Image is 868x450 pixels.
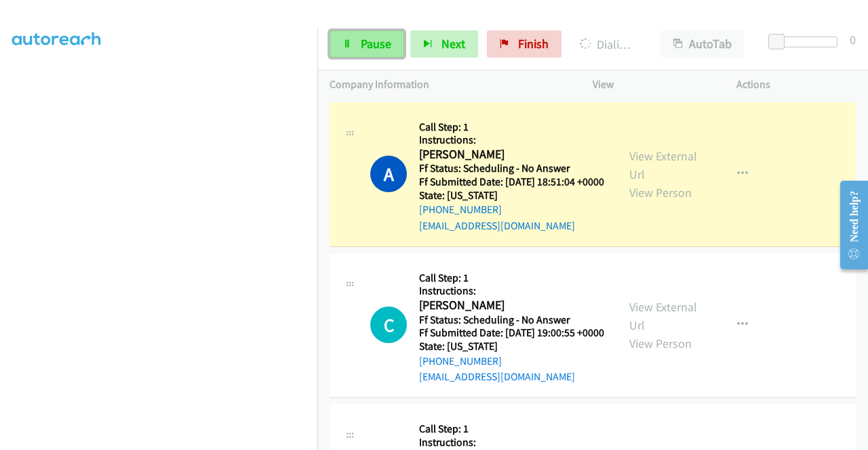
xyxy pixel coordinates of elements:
[330,30,404,58] a: Pause
[419,370,575,383] a: [EMAIL_ADDRESS][DOMAIN_NAME]
[629,148,697,182] a: View External Url
[629,185,692,200] a: View Person
[361,36,391,51] span: Pause
[419,298,600,313] h2: [PERSON_NAME]
[419,313,604,327] h5: Ff Status: Scheduling - No Answer
[419,271,604,285] h5: Call Step: 1
[370,307,407,343] div: The call is yet to be attempted
[370,307,407,343] h1: C
[330,76,568,93] p: Company Information
[370,156,407,192] h1: A
[419,147,600,162] h2: [PERSON_NAME]
[441,36,465,51] span: Next
[419,189,604,202] h5: State: [US_STATE]
[629,299,697,333] a: View External Url
[660,30,745,58] button: AutoTab
[419,162,604,175] h5: Ff Status: Scheduling - No Answer
[593,76,712,93] p: View
[410,30,478,58] button: Next
[419,422,604,436] h5: Call Step: 1
[419,436,604,449] h5: Instructions:
[419,284,604,298] h5: Instructions:
[829,171,868,279] iframe: Resource Center
[629,336,692,351] a: View Person
[419,219,575,232] a: [EMAIL_ADDRESS][DOMAIN_NAME]
[850,30,856,49] div: 0
[419,340,604,353] h5: State: [US_STATE]
[487,30,561,58] a: Finish
[419,326,604,340] h5: Ff Submitted Date: [DATE] 19:00:55 +0000
[419,175,604,189] h5: Ff Submitted Date: [DATE] 18:51:04 +0000
[419,203,502,216] a: [PHONE_NUMBER]
[580,35,636,53] p: Dialing [PERSON_NAME]
[518,36,549,51] span: Finish
[419,355,502,367] a: [PHONE_NUMBER]
[419,120,604,134] h5: Call Step: 1
[419,133,604,147] h5: Instructions:
[736,76,856,93] p: Actions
